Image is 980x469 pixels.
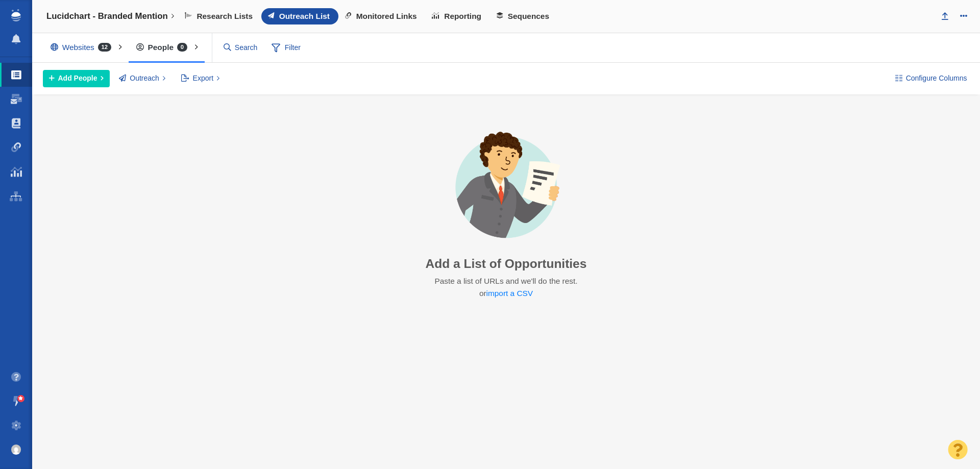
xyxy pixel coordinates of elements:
[444,12,481,21] span: Reporting
[889,70,973,87] button: Configure Columns
[175,70,226,87] button: Export
[58,73,97,84] span: Add People
[130,73,159,84] span: Outreach
[11,9,20,21] img: buzzstream_logo_iconsimple.png
[46,11,168,21] h4: Lucidchart - Branded Mention
[490,8,558,24] a: Sequences
[113,70,171,87] button: Outreach
[279,12,330,21] span: Outreach List
[98,43,111,52] span: 12
[178,8,261,24] a: Research Lists
[356,12,417,21] span: Monitored Links
[508,12,549,21] span: Sequences
[266,38,307,58] span: Filter
[486,289,533,298] a: import a CSV
[43,70,110,87] button: Add People
[906,73,967,84] span: Configure Columns
[433,123,579,249] img: avatar-import-list.png
[43,36,124,59] div: Websites
[219,39,262,57] input: Search
[261,8,338,24] a: Outreach List
[338,8,426,24] a: Monitored Links
[433,275,578,300] p: Paste a list of URLs and we'll do the rest. or
[197,12,253,21] span: Research Lists
[426,256,587,271] h3: Add a List of Opportunities
[193,73,213,84] span: Export
[11,445,21,455] img: c9363fb76f5993e53bff3b340d5c230a
[425,8,489,24] a: Reporting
